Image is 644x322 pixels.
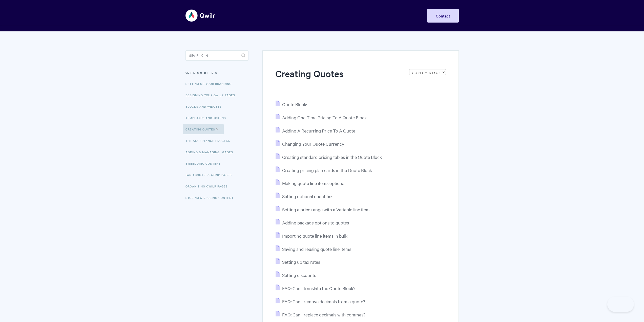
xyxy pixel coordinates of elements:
iframe: Toggle Customer Support [607,297,634,312]
a: Setting optional quantities [276,193,333,199]
a: The Acceptance Process [185,136,234,146]
a: Quote Blocks [276,101,308,107]
span: Making quote line items optional [282,180,345,186]
span: FAQ: Can I replace decimals with commas? [282,312,365,317]
span: Importing quote line items in bulk [282,233,347,239]
a: Storing & Reusing Content [185,193,237,203]
span: Adding A Recurring Price To A Quote [282,128,355,134]
a: Adding package options to quotes [276,220,349,225]
a: Creating pricing plan cards in the Quote Block [276,167,372,173]
a: Embedding Content [185,158,224,168]
a: FAQ: Can I remove decimals from a quote? [276,298,365,304]
a: Blocks and Widgets [185,101,225,111]
a: Organizing Qwilr Pages [185,181,232,191]
span: Creating standard pricing tables in the Quote Block [282,154,382,160]
a: Adding A Recurring Price To A Quote [276,128,355,134]
span: Setting a price range with a Variable line item [282,206,370,212]
span: Setting up tax rates [282,259,320,265]
a: Creating standard pricing tables in the Quote Block [276,154,382,160]
a: Making quote line items optional [276,180,345,186]
a: Saving and reusing quote line items [276,246,351,252]
a: Setting up tax rates [276,259,320,265]
a: Adding One-Time Pricing To A Quote Block [276,115,367,120]
span: Adding package options to quotes [282,220,349,225]
img: Qwilr Help Center [185,6,216,25]
a: FAQ: Can I replace decimals with commas? [276,312,365,317]
span: Changing Your Quote Currency [282,141,344,147]
select: Page reloads on selection [409,69,446,75]
a: Changing Your Quote Currency [276,141,344,147]
h3: Categories [185,68,248,77]
a: Designing Your Qwilr Pages [185,90,239,100]
span: Setting discounts [282,272,316,278]
a: FAQ: Can I translate the Quote Block? [276,285,356,291]
a: Creating Quotes [183,124,224,134]
a: Setting discounts [276,272,316,278]
span: FAQ: Can I remove decimals from a quote? [282,298,365,304]
a: Importing quote line items in bulk [276,233,347,239]
h1: Creating Quotes [275,67,404,89]
a: Templates and Tokens [185,113,230,123]
input: Search [185,50,248,61]
span: Saving and reusing quote line items [282,246,351,252]
a: Contact [427,9,459,23]
span: Setting optional quantities [282,193,333,199]
span: FAQ: Can I translate the Quote Block? [282,285,356,291]
span: Creating pricing plan cards in the Quote Block [282,167,372,173]
span: Quote Blocks [282,101,308,107]
a: FAQ About Creating Pages [185,170,236,180]
a: Setting a price range with a Variable line item [276,206,370,212]
a: Adding & Managing Images [185,147,237,157]
a: Setting up your Branding [185,79,235,89]
span: Adding One-Time Pricing To A Quote Block [282,115,367,120]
